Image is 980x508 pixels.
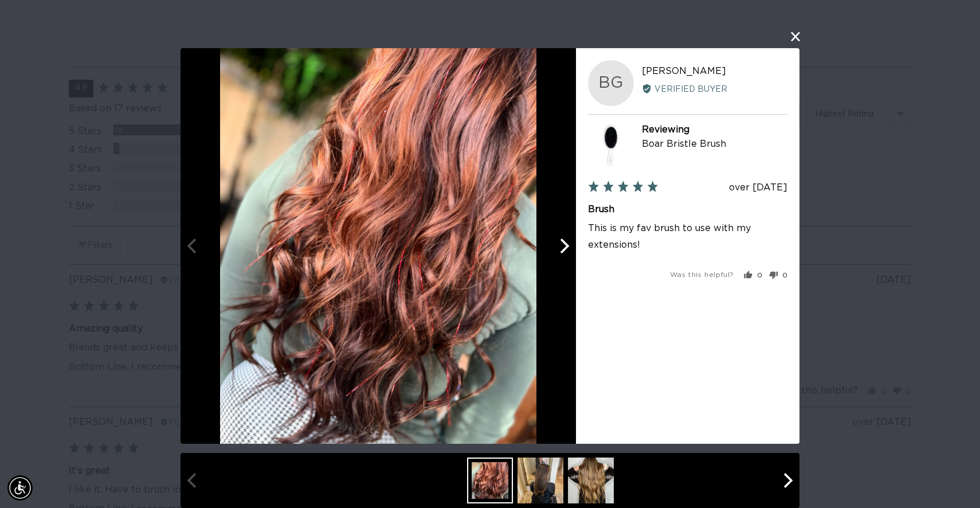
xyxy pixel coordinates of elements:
button: Next [551,233,576,259]
span: Was this helpful? [670,271,734,278]
span: [PERSON_NAME] [642,67,726,76]
button: No [765,271,787,280]
div: BG [588,60,634,106]
button: Yes [744,271,762,280]
p: This is my fav brush to use with my extensions! [588,221,787,254]
img: Customer image [220,48,536,444]
img: c4be0cb8-6f39-49c9-9374-692c76a271a8.jpg [568,458,614,503]
h2: Brush [588,203,787,216]
button: close this modal window [789,30,802,44]
a: Boar Bristle Brush [642,140,726,149]
div: Reviewing [642,123,787,138]
span: over [DATE] [729,183,787,192]
div: Verified Buyer [642,83,787,96]
img: cf561176-4bec-4c36-b22a-1f2e2611bd5d.jpg [518,458,563,503]
img: Boar Bristle Brush [588,123,634,169]
button: Next [774,468,799,493]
